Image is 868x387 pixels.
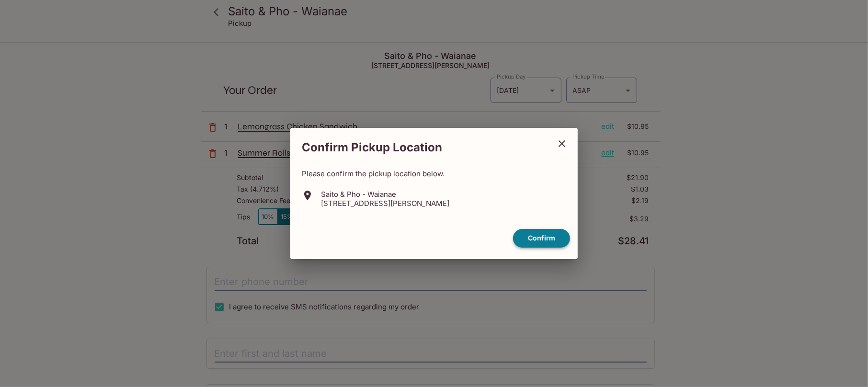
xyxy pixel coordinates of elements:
button: close [550,132,574,156]
p: Please confirm the pickup location below. [302,169,566,178]
p: [STREET_ADDRESS][PERSON_NAME] [321,199,449,208]
h2: Confirm Pickup Location [290,136,550,159]
button: confirm [513,229,570,248]
p: Saito & Pho - Waianae [321,190,449,199]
